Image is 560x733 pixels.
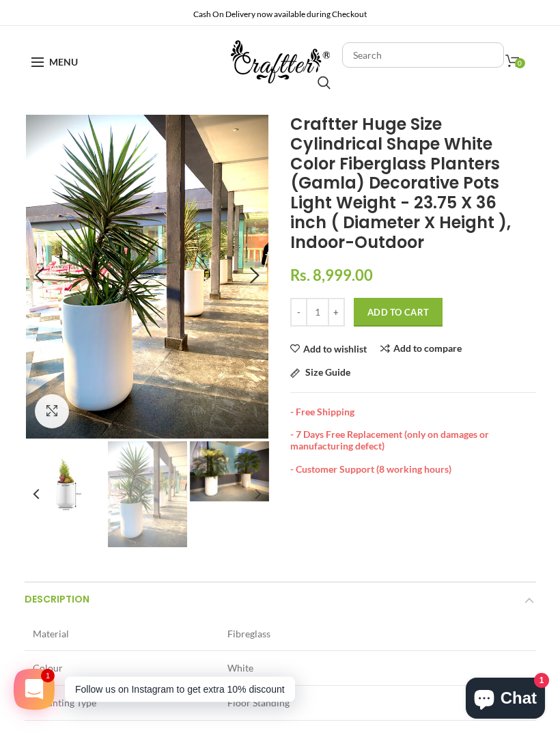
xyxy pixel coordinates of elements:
[190,441,269,501] img: CFPL-23-W-8_150x_crop_center.jpg
[354,298,443,327] button: Add to Cart
[227,628,270,639] span: Fibreglass
[462,678,549,722] inbox-online-store-chat: Shopify online store chat
[33,662,63,674] span: Colour
[328,298,345,327] input: +
[108,441,187,547] img: CFPL-23-W-6_150x_crop_center.jpg
[318,76,331,89] input: Search
[49,55,78,69] span: Menu
[515,58,525,68] span: 0
[48,676,48,676] span: 1
[290,392,536,475] div: - Free Shipping - 7 Days Free Replacement (only on damages or manufacturing defect) - Customer Su...
[25,592,89,606] span: Description
[33,628,69,639] span: Material
[290,113,511,253] span: Craftter Huge Size Cylindrical Shape White Color Fiberglass Planters (Gamla) Decorative Pots Ligh...
[26,441,105,521] img: CFPL-23-W-5_150x_crop_center.jpg
[33,697,96,708] span: Mounting Type
[25,583,536,617] a: Description
[231,40,330,83] img: craftter.com
[227,697,290,708] span: Floor Standing
[342,42,504,68] input: Search
[290,368,350,378] a: Size Guide
[393,342,462,354] span: Add to compare
[303,344,367,354] span: Add to wishlist
[290,266,373,284] span: Rs. 8,999.00
[305,366,350,378] span: Size Guide
[227,662,253,674] span: White
[380,344,462,354] a: Add to compare
[290,344,367,354] a: Add to wishlist
[290,298,307,327] input: -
